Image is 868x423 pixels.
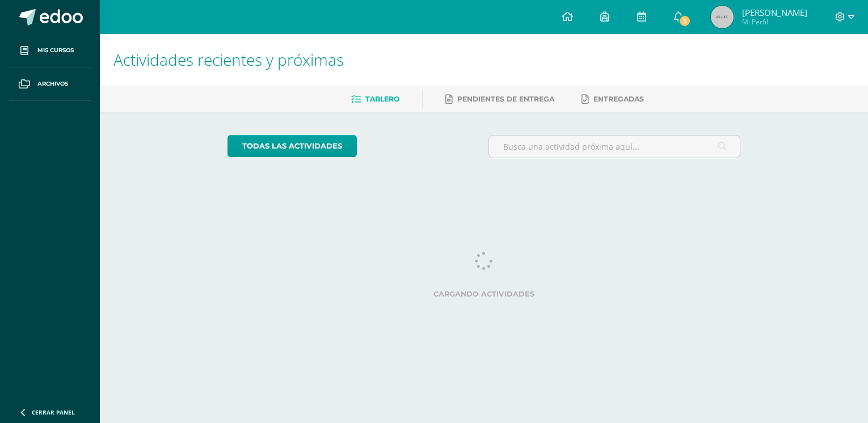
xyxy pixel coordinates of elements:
span: Entregadas [593,95,644,103]
span: 3 [679,15,691,27]
span: Archivos [37,79,68,88]
a: Pendientes de entrega [445,90,554,108]
a: Tablero [351,90,399,108]
a: Mis cursos [9,34,91,67]
span: [PERSON_NAME] [742,7,807,18]
span: Mi Perfil [742,17,807,27]
span: Tablero [365,95,399,103]
span: Cerrar panel [32,408,75,416]
a: Archivos [9,67,91,101]
img: 45x45 [711,6,734,28]
a: todas las Actividades [227,135,357,157]
span: Actividades recientes y próximas [113,49,344,70]
span: Pendientes de entrega [457,95,554,103]
span: Mis cursos [37,46,74,55]
a: Entregadas [582,90,644,108]
input: Busca una actividad próxima aquí... [489,136,740,158]
label: Cargando actividades [227,290,741,298]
